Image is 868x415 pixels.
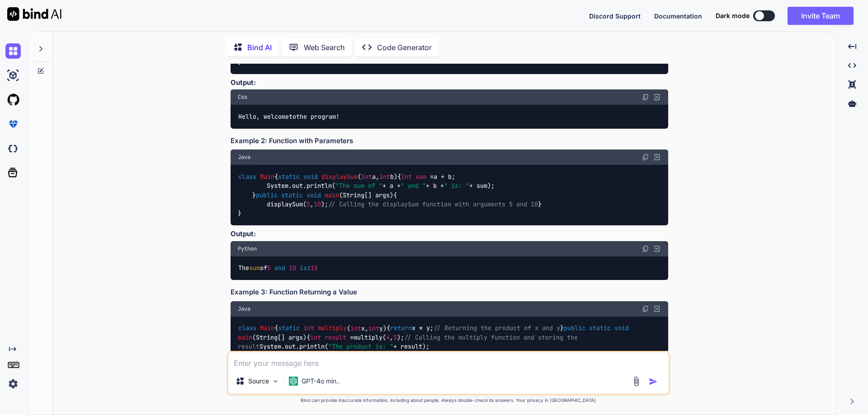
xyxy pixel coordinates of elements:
[653,245,661,253] img: Open in Browser
[325,333,346,341] span: result
[649,377,658,386] img: icon
[5,141,21,156] img: darkCloudIdeIcon
[430,173,434,181] span: =
[318,324,347,332] span: multiply
[350,324,361,332] span: int
[303,173,318,181] span: void
[302,377,340,386] p: GPT-4o min..
[653,93,661,101] img: Open in Browser
[7,7,61,21] img: Bind AI
[654,12,702,20] span: Documentation
[249,264,260,272] span: sum
[311,264,318,272] span: 15
[238,173,256,181] span: class
[653,153,661,161] img: Open in Browser
[314,200,321,208] span: 10
[653,305,661,313] img: Open in Browser
[401,173,412,181] span: int
[5,117,21,132] img: premium
[368,324,379,332] span: int
[231,136,668,146] h3: Example 2: Function with Parameters
[238,324,256,332] span: class
[335,182,382,190] span: "The sum of "
[247,42,272,53] p: Bind AI
[238,245,257,252] span: Python
[564,324,585,332] span: public
[238,21,458,67] code: { { System.out.println( ); } { greet(); } }
[642,154,649,161] img: copy
[614,324,629,332] span: void
[379,173,390,181] span: int
[589,324,611,332] span: static
[278,173,300,181] span: static
[631,376,642,387] img: attachment
[347,324,387,332] span: ( x, y)
[289,264,296,272] span: 10
[238,333,252,341] span: main
[303,324,314,332] span: int
[377,42,432,53] p: Code Generator
[289,112,296,121] span: to
[281,191,303,199] span: static
[238,112,340,121] code: Hello, welcome the program!
[238,333,581,350] span: // Calling the multiply function and storing the result
[248,377,269,386] p: Source
[716,11,750,20] span: Dark mode
[227,397,670,404] p: Bind can provide inaccurate information, including about people. Always double-check its answers....
[415,173,426,181] span: sum
[5,92,21,107] img: githubLight
[5,43,21,59] img: chat
[238,305,250,312] span: Java
[231,229,256,238] strong: Output:
[642,305,649,312] img: copy
[238,323,632,369] code: { { x * y; } { multiply( , ); System.out.println( + result); } }
[274,264,285,272] span: and
[788,7,854,25] button: Invite Team
[307,191,321,199] span: void
[589,12,641,20] span: Discord Support
[589,11,641,21] button: Discord Support
[252,333,307,341] span: (String[] args)
[642,93,649,101] img: copy
[238,172,542,218] code: { { a + b; System.out.println( + a + + b + + sum); } { displaySum( , ); } }
[231,287,668,298] h3: Example 3: Function Returning a Value
[304,42,345,53] p: Web Search
[289,377,298,386] img: GPT-4o mini
[393,333,397,341] span: 5
[238,154,250,161] span: Java
[256,191,278,199] span: public
[339,191,393,199] span: (String[] args)
[278,324,300,332] span: static
[386,333,390,341] span: 4
[361,173,372,181] span: int
[238,93,247,101] span: Css
[310,333,321,341] span: int
[260,173,274,181] span: Main
[307,200,310,208] span: 5
[267,264,271,272] span: 5
[328,200,538,208] span: // Calling the displaySum function with arguments 5 and 10
[444,182,469,190] span: " is: "
[350,333,354,341] span: =
[5,376,21,392] img: settings
[328,342,393,350] span: "The product is: "
[231,78,256,87] strong: Output:
[272,378,279,385] img: Pick Models
[358,173,397,181] span: ( a, b)
[238,263,319,273] code: The of :
[321,173,358,181] span: displaySum
[390,324,412,332] span: return
[401,182,426,190] span: " and "
[642,245,649,252] img: copy
[654,11,702,21] button: Documentation
[325,191,339,199] span: main
[260,324,274,332] span: Main
[5,68,21,83] img: ai-studio
[300,264,307,272] span: is
[434,324,560,332] span: // Returning the product of x and y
